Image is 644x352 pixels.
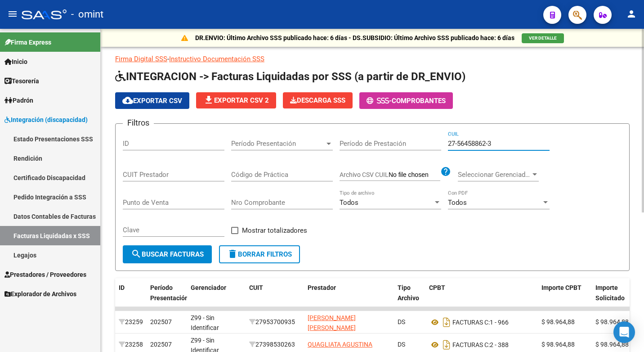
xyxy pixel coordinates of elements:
i: Descargar documento [441,315,452,329]
span: INTEGRACION -> Facturas Liquidadas por SSS (a partir de DR_ENVIO) [115,70,465,83]
h3: Filtros [123,117,154,129]
div: 27953700935 [249,317,300,327]
datatable-header-cell: Importe CPBT [538,278,592,318]
i: Descargar documento [441,338,452,352]
span: Borrar Filtros [227,250,292,258]
button: Exportar CSV 2 [196,92,276,108]
div: 27398530263 [249,339,300,350]
span: - omint [71,5,103,24]
span: $ 98.964,88 [541,341,575,348]
span: Importe Solicitado [595,284,625,302]
span: Importe CPBT [541,284,581,291]
span: [PERSON_NAME] [PERSON_NAME] [308,314,356,332]
a: Instructivo Documentación SSS [169,55,264,63]
datatable-header-cell: CPBT [425,278,538,318]
button: VER DETALLE [522,33,564,43]
div: Open Intercom Messenger [613,321,635,343]
span: 202507 [150,318,172,325]
span: Descarga SSS [290,96,345,104]
span: Integración (discapacidad) [4,115,88,125]
span: Buscar Facturas [131,250,204,258]
a: Firma Digital SSS [115,55,167,63]
span: $ 98.964,88 [595,318,629,325]
span: VER DETALLE [529,36,557,41]
mat-icon: file_download [203,95,214,105]
button: Buscar Facturas [123,245,212,263]
datatable-header-cell: Período Presentación [147,278,187,318]
app-download-masive: Descarga masiva de comprobantes (adjuntos) [283,92,353,109]
button: Borrar Filtros [219,245,300,263]
button: Descarga SSS [283,92,353,108]
span: CPBT [429,284,445,291]
datatable-header-cell: Gerenciador [187,278,246,318]
mat-icon: help [440,166,451,177]
p: DR.ENVIO: Último Archivo SSS publicado hace: 6 días - DS.SUBSIDIO: Último Archivo SSS publicado h... [195,33,514,43]
span: Seleccionar Gerenciador [458,171,531,179]
span: - [367,97,392,105]
span: FACTURAS C: [452,341,490,348]
span: Mostrar totalizadores [242,225,307,236]
mat-icon: search [131,248,142,259]
span: Exportar CSV 2 [203,96,269,104]
span: Firma Express [4,37,51,47]
span: Prestador [308,284,336,291]
span: Archivo CSV CUIL [340,171,389,178]
span: Explorador de Archivos [4,289,76,299]
span: DS [398,341,405,348]
span: 202507 [150,341,172,348]
div: 23258 [119,339,143,350]
span: Prestadores / Proveedores [4,270,86,280]
mat-icon: menu [7,9,18,19]
span: Inicio [4,57,27,67]
span: Padrón [4,95,33,105]
span: Gerenciador [191,284,226,291]
span: Exportar CSV [122,97,182,105]
span: Todos [448,199,467,207]
span: $ 98.964,88 [541,318,575,325]
div: 23259 [119,317,143,327]
datatable-header-cell: Prestador [304,278,394,318]
span: CUIT [249,284,263,291]
span: $ 98.964,88 [595,341,629,348]
datatable-header-cell: CUIT [246,278,304,318]
div: 2 - 388 [429,338,534,352]
mat-icon: delete [227,248,238,259]
p: - [115,54,630,64]
mat-icon: person [626,9,637,19]
span: Z99 - Sin Identificar [191,314,219,332]
span: DS [398,318,405,325]
span: ID [119,284,125,291]
span: Tesorería [4,76,39,86]
div: 1 - 966 [429,315,534,329]
span: Todos [340,199,358,207]
button: Exportar CSV [115,92,189,109]
span: Período Presentación [150,284,188,302]
span: Período Presentación [231,140,325,148]
span: QUAGLIATA AGUSTINA [308,341,372,348]
mat-icon: cloud_download [122,95,133,106]
span: Tipo Archivo [398,284,419,302]
span: FACTURAS C: [452,319,490,326]
datatable-header-cell: Tipo Archivo [394,278,425,318]
span: Comprobantes [392,97,446,105]
button: -Comprobantes [359,92,453,109]
input: Archivo CSV CUIL [389,171,440,179]
datatable-header-cell: ID [115,278,147,318]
